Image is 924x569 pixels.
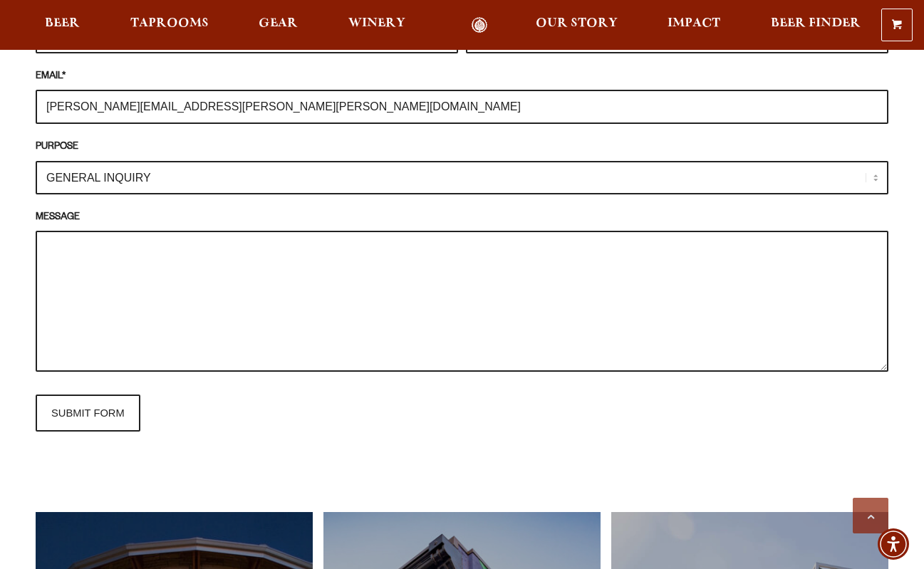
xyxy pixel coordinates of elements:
span: Impact [668,18,720,29]
div: Accessibility Menu [878,528,909,560]
a: Odell Home [453,17,507,33]
input: SUBMIT FORM [36,395,140,432]
a: Our Story [526,17,627,33]
span: Beer Finder [771,18,861,29]
span: Beer [45,18,80,29]
a: Taprooms [121,17,218,33]
label: EMAIL [36,69,888,85]
abbr: required [62,72,66,82]
span: Our Story [536,18,618,29]
span: Winery [348,18,405,29]
span: Gear [259,18,298,29]
a: Impact [658,17,730,33]
a: Scroll to top [853,498,888,533]
span: Taprooms [130,18,209,29]
a: Beer [36,17,89,33]
label: MESSAGE [36,210,888,226]
a: Winery [339,17,415,33]
a: Gear [249,17,307,33]
a: Beer Finder [762,17,870,33]
label: PURPOSE [36,140,888,155]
